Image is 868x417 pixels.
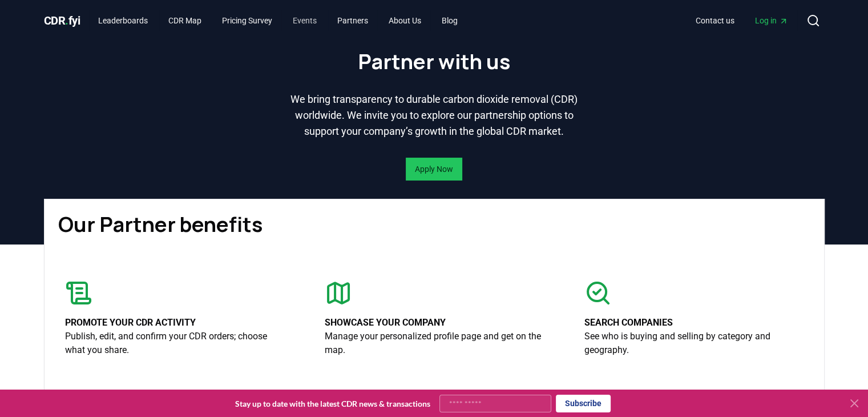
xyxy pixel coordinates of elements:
nav: Main [687,10,797,31]
p: We bring transparency to durable carbon dioxide removal (CDR) worldwide. We invite you to explore... [288,91,580,139]
h1: Our Partner benefits [58,213,810,236]
p: Showcase your company [325,316,543,330]
span: CDR fyi [44,14,80,27]
a: Contact us [687,10,744,31]
span: . [65,14,68,27]
span: Log in [755,15,788,26]
a: Leaderboards [89,10,157,31]
a: Log in [746,10,797,31]
p: Promote your CDR activity [65,316,284,330]
p: Search companies [584,316,803,330]
p: Publish, edit, and confirm your CDR orders; choose what you share. [65,330,284,357]
nav: Main [89,10,467,31]
p: See who is buying and selling by category and geography. [584,330,803,357]
a: Partners [328,10,377,31]
a: Blog [433,10,467,31]
button: Apply Now [406,158,462,181]
a: Events [284,10,326,31]
a: About Us [380,10,430,31]
a: CDR.fyi [44,13,80,29]
a: Apply Now [415,163,453,175]
p: Manage your personalized profile page and get on the map. [325,330,543,357]
a: CDR Map [159,10,211,31]
h1: Partner with us [358,50,510,73]
a: Pricing Survey [213,10,281,31]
